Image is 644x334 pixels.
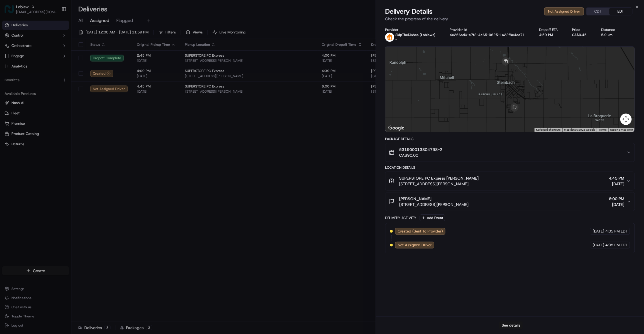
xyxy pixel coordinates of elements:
span: Delivery Details [385,7,433,16]
div: Distance [601,27,620,32]
a: Report a map error [610,128,633,131]
div: CA$9.45 [572,33,592,37]
button: Start new chat [97,57,104,63]
img: Google [387,124,406,132]
p: Welcome 👋 [6,23,104,32]
div: Location Details [385,165,635,170]
span: 4:05 PM EDT [605,229,627,234]
button: 531900013804798-2CA$90.00 [385,143,635,162]
button: Add Event [420,214,445,221]
button: [PERSON_NAME][STREET_ADDRESS][PERSON_NAME]6:00 PM[DATE] [385,192,635,211]
input: Got a question? Start typing here... [15,37,103,43]
div: We're available if you need us! [19,61,72,65]
span: 6:00 PM [609,196,624,202]
button: EDT [609,8,632,15]
span: [PERSON_NAME] [399,196,431,202]
span: [STREET_ADDRESS][PERSON_NAME] [399,202,469,207]
a: Open this area in Google Maps (opens a new window) [387,124,406,132]
span: 531900013804798-2 [399,147,442,152]
div: Delivery Activity [385,216,416,220]
span: Map data ©2025 Google [564,128,595,131]
p: SkipTheDishes (Loblaws) [395,33,435,37]
span: - [395,37,397,42]
a: 💻API Documentation [46,81,94,91]
span: Knowledge Base [11,83,44,89]
span: 4:45 PM [609,175,624,181]
div: Provider Id [450,27,530,32]
button: SUPERSTORE PC Express [PERSON_NAME][STREET_ADDRESS][PERSON_NAME]4:45 PM[DATE] [385,172,635,190]
span: [DATE] [609,181,624,187]
div: 4:59 PM [539,33,563,37]
span: Not Assigned Driver [398,242,432,248]
div: 5.0 km [601,33,620,37]
button: Map camera controls [620,114,632,125]
span: 4:05 PM EDT [605,242,627,248]
img: Nash [6,6,17,17]
span: CA$90.00 [399,152,442,158]
span: Pylon [57,97,69,102]
div: Price [572,27,592,32]
span: [DATE] [593,229,604,234]
p: Check the progress of the delivery [385,16,635,22]
div: Provider [385,27,441,32]
div: 📗 [6,84,10,88]
a: 📗Knowledge Base [3,81,46,91]
span: [DATE] [609,202,624,207]
span: SUPERSTORE PC Express [PERSON_NAME] [399,175,479,181]
span: Created (Sent To Provider) [398,229,443,234]
img: 1736555255976-a54dd68f-1ca7-489b-9aae-adbdc363a1c4 [6,55,16,65]
span: [DATE] [593,242,604,248]
div: Dropoff ETA [539,27,563,32]
button: 4e266ad0-e7f8-4e65-9625-1a22f8e4ce71 [450,33,525,37]
button: Keyboard shortcuts [536,128,561,132]
button: CDT [587,8,609,15]
a: Powered byPylon [40,97,69,102]
div: Package Details [385,137,635,141]
div: Start new chat [19,55,94,61]
button: See details [499,321,523,329]
span: API Documentation [54,83,92,89]
a: Terms (opens in new tab) [599,128,607,131]
img: justeat_logo.png [385,33,394,42]
span: [STREET_ADDRESS][PERSON_NAME] [399,181,479,187]
div: 💻 [48,84,53,88]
